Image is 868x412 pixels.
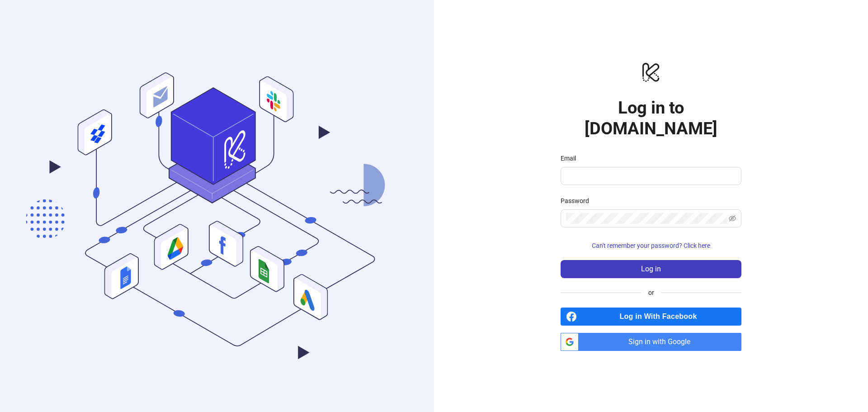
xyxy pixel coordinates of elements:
[592,242,710,249] span: Can't remember your password? Click here
[641,288,661,298] span: or
[561,153,582,163] label: Email
[561,333,741,351] a: Sign in with Google
[561,260,741,278] button: Log in
[561,196,595,206] label: Password
[561,308,741,326] a: Log in With Facebook
[582,333,741,351] span: Sign in with Google
[561,238,741,253] button: Can't remember your password? Click here
[566,170,734,181] input: Email
[566,213,727,224] input: Password
[580,308,741,326] span: Log in With Facebook
[641,265,661,273] span: Log in
[561,97,741,139] h1: Log in to [DOMAIN_NAME]
[729,215,736,222] span: eye-invisible
[561,242,741,249] a: Can't remember your password? Click here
